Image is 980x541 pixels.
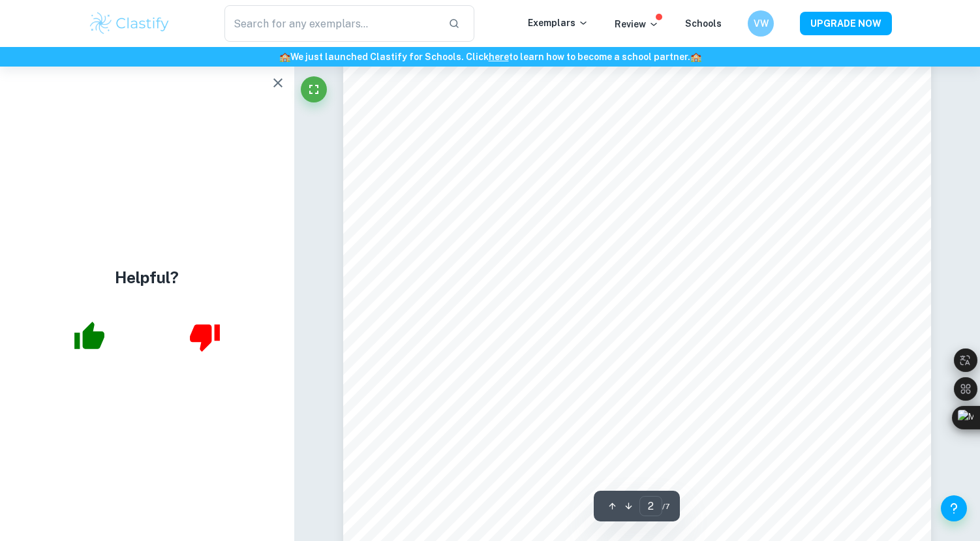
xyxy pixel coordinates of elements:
[615,17,659,31] p: Review
[528,16,589,30] p: Exemplars
[754,16,769,31] h6: VW
[301,76,327,102] button: Fullscreen
[748,10,774,37] button: VW
[279,52,290,62] span: 🏫
[224,5,438,42] input: Search for any exemplars...
[3,50,977,64] h6: We just launched Clastify for Schools. Click to learn how to become a school partner.
[800,12,892,35] button: UPGRADE NOW
[690,52,701,62] span: 🏫
[115,266,179,289] h4: Helpful?
[88,10,171,37] img: Clastify logo
[489,52,509,62] a: here
[941,495,967,521] button: Help and Feedback
[685,18,722,29] a: Schools
[662,501,669,512] span: / 7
